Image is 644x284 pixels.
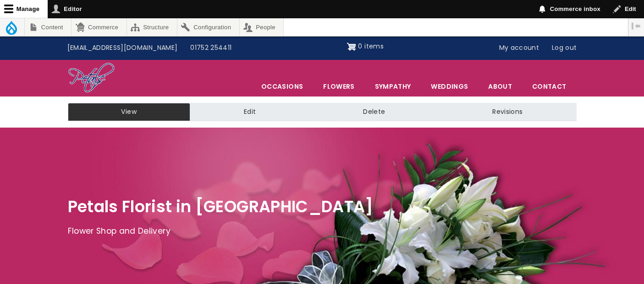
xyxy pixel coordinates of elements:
a: Revisions [439,103,576,121]
a: People [240,18,284,36]
a: Configuration [177,18,239,36]
a: Log out [545,39,583,57]
img: Home [68,62,115,94]
a: Content [25,18,71,36]
span: 0 items [358,42,383,51]
a: Edit [190,103,309,121]
a: About [479,77,522,96]
a: Shopping cart 0 items [347,39,384,54]
a: View [68,103,190,121]
p: Flower Shop and Delivery [68,225,577,238]
nav: Tabs [61,103,583,121]
img: Shopping cart [347,39,356,54]
button: Vertical orientation [628,18,644,34]
a: My account [493,39,546,57]
a: Structure [127,18,177,36]
a: Flowers [314,77,364,96]
span: Petals Florist in [GEOGRAPHIC_DATA] [68,195,374,218]
a: Contact [523,77,576,96]
span: Occasions [252,77,313,96]
a: Sympathy [365,77,421,96]
a: Delete [309,103,439,121]
span: Weddings [421,77,478,96]
a: [EMAIL_ADDRESS][DOMAIN_NAME] [61,39,184,57]
a: 01752 254411 [184,39,238,57]
a: Commerce [72,18,126,36]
